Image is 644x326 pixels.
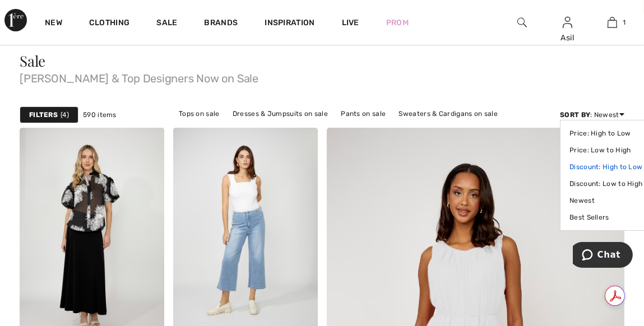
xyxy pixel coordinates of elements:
a: Price: Low to High [569,142,642,159]
a: Dresses & Jumpsuits on sale [227,106,333,121]
span: Inspiration [265,18,314,30]
span: 1 [623,17,626,27]
a: Discount: High to Low [569,159,642,175]
a: Prom [386,17,409,29]
img: My Info [563,16,572,29]
a: Outerwear on sale [380,121,452,136]
div: : Newest [560,110,624,120]
a: Best Sellers [569,209,642,226]
a: Tops on sale [173,106,225,121]
a: Clothing [89,18,129,30]
span: [PERSON_NAME] & Top Designers Now on Sale [20,68,624,84]
a: Pants on sale [335,106,391,121]
a: Skirts on sale [323,121,378,136]
a: Brands [205,18,238,30]
img: 1ère Avenue [4,9,27,31]
span: 590 items [83,110,117,120]
strong: Sort By [560,111,590,119]
img: My Bag [608,16,617,29]
span: 4 [61,110,69,120]
a: Newest [569,192,642,209]
a: Sale [156,18,177,30]
a: Sign In [563,17,572,27]
a: Discount: Low to High [569,175,642,192]
a: New [45,18,62,30]
a: Price: High to Low [569,125,642,142]
a: 1 [591,16,634,29]
span: Sale [20,51,45,71]
iframe: Opens a widget where you can chat to one of our agents [573,242,633,270]
strong: Filters [29,110,58,120]
img: search the website [517,16,527,29]
div: Asil [545,32,589,44]
a: Sweaters & Cardigans on sale [393,106,503,121]
a: Live [342,17,359,29]
a: Jackets & Blazers on sale [224,121,321,136]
